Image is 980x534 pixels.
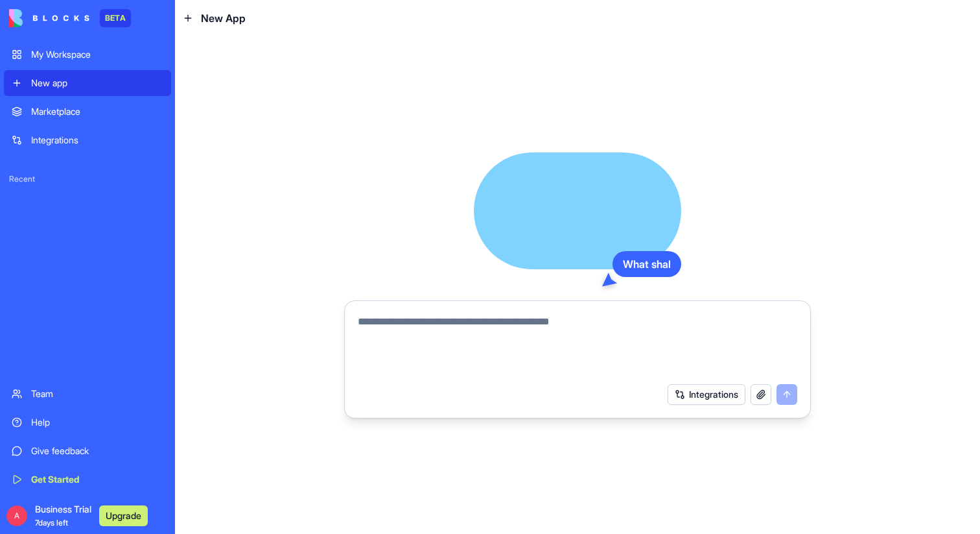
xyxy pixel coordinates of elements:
span: Business Trial [35,503,91,529]
button: Integrations [668,384,745,405]
div: Get Started [31,473,163,486]
a: New app [4,70,171,96]
a: BETA [9,9,131,27]
a: Help [4,409,171,435]
div: Help [31,416,163,429]
div: New app [31,77,163,90]
div: My Workspace [31,48,163,61]
div: Give feedback [31,444,163,457]
button: Upgrade [99,505,148,526]
span: 7 days left [35,518,68,528]
span: New App [201,10,246,26]
div: Marketplace [31,105,163,118]
div: BETA [100,9,131,27]
a: Get Started [4,467,171,492]
a: Give feedback [4,438,171,464]
span: Recent [4,174,171,184]
a: My Workspace [4,42,171,67]
div: What shal [612,251,681,277]
span: A [6,505,27,526]
a: Integrations [4,127,171,153]
img: logo [9,9,89,27]
div: Team [31,387,163,400]
a: Marketplace [4,99,171,125]
a: Team [4,381,171,407]
div: Integrations [31,134,163,147]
